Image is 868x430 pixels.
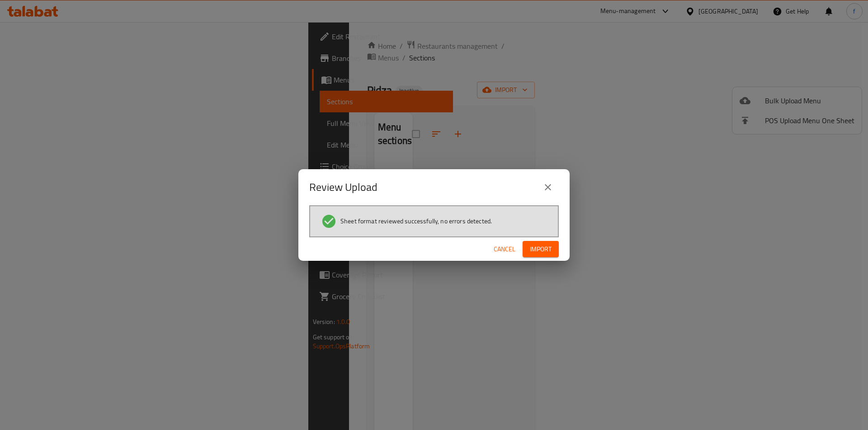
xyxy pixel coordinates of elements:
[309,180,377,194] h2: Review Upload
[494,244,515,255] span: Cancel
[340,217,492,226] span: Sheet format reviewed successfully, no errors detected.
[490,241,519,258] button: Cancel
[523,241,559,258] button: Import
[530,244,552,255] span: Import
[537,176,559,198] button: close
